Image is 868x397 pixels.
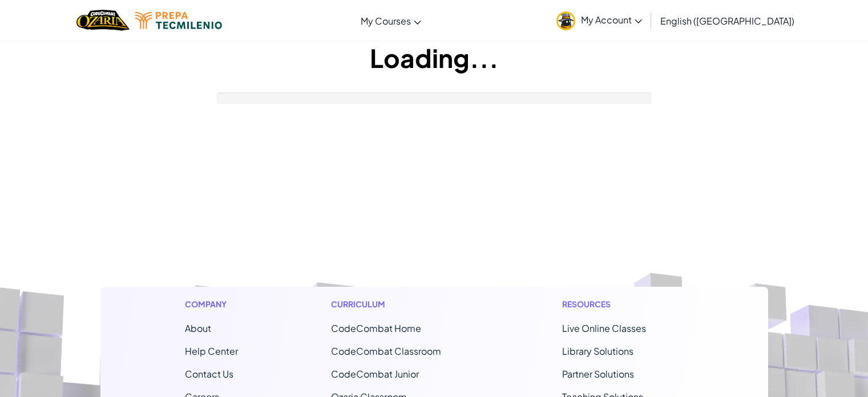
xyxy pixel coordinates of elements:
[660,15,794,27] span: English ([GEOGRAPHIC_DATA])
[562,298,684,310] h1: Resources
[185,298,238,310] h1: Company
[185,368,233,380] span: Contact Us
[361,15,411,27] span: My Courses
[562,322,646,334] a: Live Online Classes
[76,9,130,32] a: Ozaria by CodeCombat logo
[562,345,633,357] a: Library Solutions
[581,14,642,26] span: My Account
[551,2,648,38] a: My Account
[355,5,427,36] a: My Courses
[331,322,421,334] span: CodeCombat Home
[562,368,634,380] a: Partner Solutions
[185,345,238,357] a: Help Center
[76,9,130,32] img: Home
[135,12,222,29] img: Tecmilenio logo
[331,298,469,310] h1: Curriculum
[331,345,441,357] a: CodeCombat Classroom
[331,368,419,380] a: CodeCombat Junior
[185,322,211,334] a: About
[655,5,800,36] a: English ([GEOGRAPHIC_DATA])
[556,11,575,30] img: avatar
